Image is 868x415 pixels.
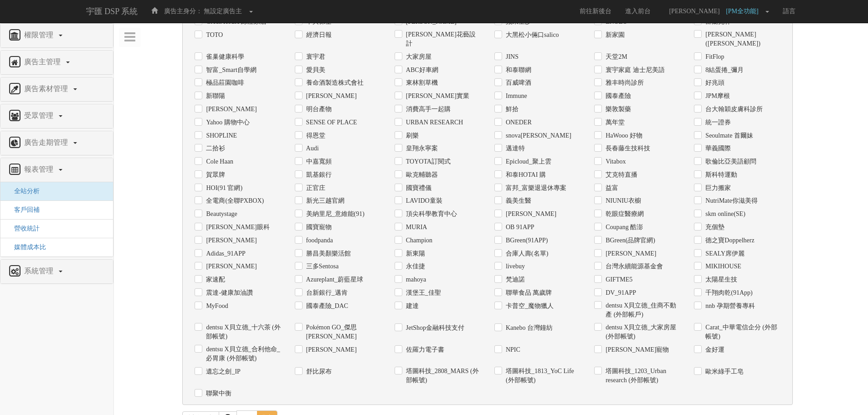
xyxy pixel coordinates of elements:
[503,323,553,333] label: Kanebo 台灣鐘紡
[204,144,225,153] label: 二拾衫
[304,196,344,205] label: 新光三越官網
[404,249,425,258] label: 新東陽
[304,52,325,61] label: 寰宇君
[703,323,780,341] label: Carat_中華電信企分 (外部帳號)
[703,131,753,140] label: Seoulmate 首爾妹
[603,367,680,385] label: 塔圖科技_1203_Urban research (外部帳號)
[404,118,463,127] label: URBAN RESEARCH
[204,262,257,271] label: [PERSON_NAME]
[603,157,626,166] label: Vitabox
[503,223,534,232] label: OB 91APP
[603,105,631,114] label: 樂敦製藥
[7,163,106,177] a: 報表管理
[404,223,427,232] label: MURIA
[703,30,780,48] label: [PERSON_NAME]([PERSON_NAME])
[404,196,442,205] label: LAVIDO童裝
[204,288,253,297] label: 震達-健康加油讚
[603,262,663,271] label: 台灣永續能源基金會
[503,170,546,179] label: 和泰HOTAI 購
[703,92,730,101] label: JPM摩根
[664,8,724,15] span: [PERSON_NAME]
[304,92,357,101] label: [PERSON_NAME]
[503,92,527,101] label: Immune
[603,210,644,219] label: 乾眼症醫療網
[603,288,636,297] label: DV_91APP
[204,78,244,87] label: 極品莊園咖啡
[7,244,46,251] a: 媒體成本比
[603,118,625,127] label: 萬年堂
[7,188,40,195] a: 全站分析
[204,184,242,193] label: HOI(91 官網)
[503,275,525,284] label: 梵迪諾
[304,302,349,311] label: 國泰產險_DAC
[603,275,632,284] label: GIFTME5
[603,131,642,140] label: HaWooo 好物
[204,196,264,205] label: 全電商(全聯PXBOX)
[204,389,231,398] label: 聯聚中衡
[703,184,731,193] label: 巨力搬家
[503,105,519,114] label: 鮮拾
[404,262,425,271] label: 永佳捷
[164,8,202,15] span: 廣告主身分：
[204,8,242,15] span: 無設定廣告主
[204,31,223,40] label: TOTO
[726,8,763,15] span: [PM全功能]
[703,66,744,75] label: 8結蛋捲_彌月
[703,262,741,271] label: MIKIHOUSE
[603,345,669,354] label: [PERSON_NAME]寵物
[404,105,451,114] label: 消費高手一起購
[703,302,755,311] label: nnb 孕期營養專科
[404,302,419,311] label: 建達
[404,236,432,245] label: Champion
[22,138,72,146] span: 廣告走期管理
[22,31,58,39] span: 權限管理
[404,78,438,87] label: 東林割草機
[404,288,441,297] label: 漢堡王_佳聖
[503,31,559,40] label: 大黑松小倆口salico
[7,225,40,232] span: 營收統計
[204,367,240,376] label: 遺忘之劍_IP
[304,275,363,284] label: Azureplant_蔚藍星球
[204,275,225,284] label: 家速配
[503,249,548,258] label: 合庫人壽(名單)
[204,105,257,114] label: [PERSON_NAME]
[204,210,237,219] label: Beautystage
[503,144,525,153] label: 邁達特
[22,58,65,66] span: 廣告主管理
[304,157,332,166] label: 中嘉寬頻
[703,52,724,61] label: FitFlop
[204,66,256,75] label: 智富_Smart自學網
[603,249,656,258] label: [PERSON_NAME]
[7,264,106,279] a: 系統管理
[204,170,225,179] label: 賀眾牌
[304,323,381,341] label: Pokémon GO_傑思[PERSON_NAME]
[204,236,257,245] label: [PERSON_NAME]
[204,249,245,258] label: Adidas_91APP
[304,288,348,297] label: 台新銀行_邁肯
[703,288,752,297] label: 千翔肉乾(91App)
[304,210,365,219] label: 美納里尼_意維能(91)
[7,136,106,150] a: 廣告走期管理
[703,345,724,354] label: 金好運
[603,144,650,153] label: 長春藤生技科技
[304,345,357,354] label: [PERSON_NAME]
[703,249,745,258] label: SEALY席伊麗
[404,92,469,101] label: [PERSON_NAME]實業
[204,223,269,232] label: [PERSON_NAME]眼科
[503,118,532,127] label: ONEDER
[703,105,763,114] label: 台大翰穎皮膚科診所
[603,92,631,101] label: 國泰產險
[204,92,225,101] label: 新聯陽
[703,170,737,179] label: 斯科特運動
[22,267,58,275] span: 系統管理
[404,131,419,140] label: 刷樂
[703,275,737,284] label: 太陽星生技
[503,66,531,75] label: 和泰聯網
[603,78,644,87] label: 雅丰時尚診所
[603,196,641,205] label: NIUNIU衣櫥
[603,323,680,341] label: dentsu X貝立德_大家房屋 (外部帳號)
[603,170,637,179] label: 艾克特直播
[404,30,481,48] label: [PERSON_NAME]花藝設計
[703,223,724,232] label: 充個墊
